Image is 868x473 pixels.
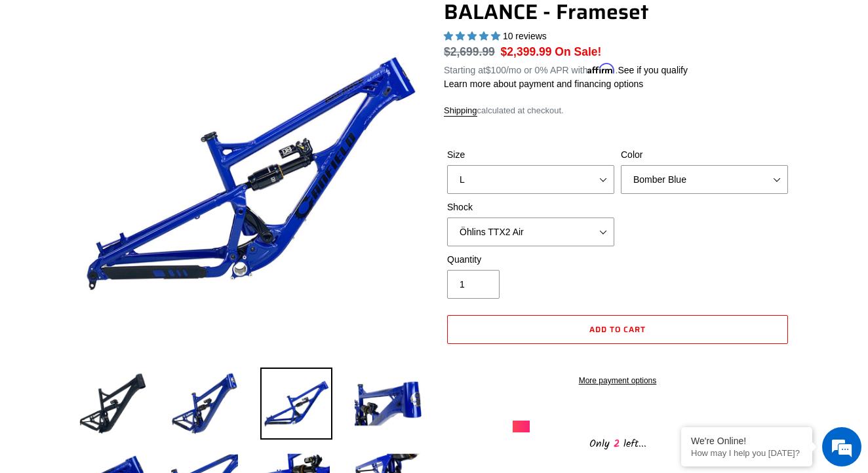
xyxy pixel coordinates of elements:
[444,45,495,58] s: $2,699.99
[14,72,34,92] div: Navigation go back
[444,31,503,41] span: 5.00 stars
[88,73,240,90] div: Chat with us now
[76,149,181,281] span: We're online!
[621,148,788,162] label: Color
[77,368,149,440] img: Load image into Gallery viewer, BALANCE - Frameset
[587,63,615,74] span: Affirm
[589,323,646,335] span: Add to cart
[503,31,547,41] span: 10 reviews
[260,368,332,440] img: Load image into Gallery viewer, BALANCE - Frameset
[447,148,614,162] label: Size
[444,60,688,77] p: Starting at /mo or 0% APR with .
[691,448,802,458] p: How may I help you today?
[501,45,552,58] span: $2,399.99
[447,200,614,214] label: Shock
[215,7,247,38] div: Minimize live chat window
[447,315,788,344] button: Add to cart
[444,105,477,117] a: Shipping
[555,43,601,60] span: On Sale!
[618,65,688,75] a: See if you qualify - Learn more about Affirm Financing (opens in modal)
[42,66,75,98] img: d_696896380_company_1647369064580_696896380
[447,375,788,387] a: More payment options
[610,436,623,452] span: 2
[513,432,722,453] div: Only left...
[168,368,241,440] img: Load image into Gallery viewer, BALANCE - Frameset
[447,253,614,267] label: Quantity
[7,326,250,371] textarea: Type your message and hit 'Enter'
[444,79,643,89] a: Learn more about payment and financing options
[444,104,791,117] div: calculated at checkout.
[691,436,802,446] div: We're Online!
[352,368,424,440] img: Load image into Gallery viewer, BALANCE - Frameset
[486,65,506,75] span: $100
